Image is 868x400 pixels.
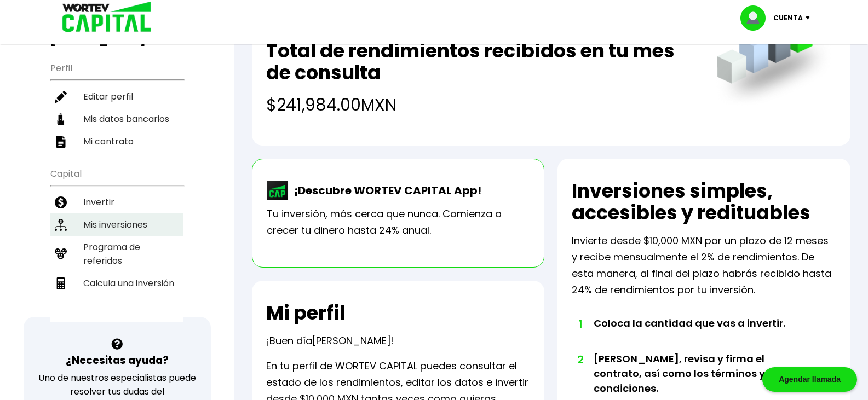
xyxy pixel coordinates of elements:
[55,277,67,289] img: calculadora-icon.17d418c4.svg
[50,20,183,47] h3: Buen día,
[55,113,67,125] img: datos-icon.10cf9172.svg
[773,10,803,26] p: Cuenta
[50,130,183,153] a: Mi contrato
[572,180,836,224] h2: Inversiones simples, accesibles y redituables
[50,85,183,108] a: Editar perfil
[55,91,67,103] img: editar-icon.952d3147.svg
[50,108,183,130] a: Mis datos bancarios
[50,56,183,153] ul: Perfil
[50,236,183,272] a: Programa de referidos
[577,316,583,332] span: 1
[312,334,391,347] span: [PERSON_NAME]
[266,40,695,84] h2: Total de rendimientos recibidos en tu mes de consulta
[55,219,67,231] img: inversiones-icon.6695dc30.svg
[289,182,481,199] p: ¡Descubre WORTEV CAPITAL App!
[50,213,183,236] a: Mis inversiones
[50,191,183,213] a: Invertir
[577,351,583,368] span: 2
[55,196,67,208] img: invertir-icon.b3b967d7.svg
[762,367,857,392] div: Agendar llamada
[55,136,67,148] img: contrato-icon.f2db500c.svg
[594,316,809,351] li: Coloca la cantidad que vas a invertir.
[572,233,836,298] p: Invierte desde $10,000 MXN por un plazo de 12 meses y recibe mensualmente el 2% de rendimientos. ...
[267,181,289,200] img: wortev-capital-app-icon
[740,5,773,31] img: profile-image
[50,161,183,322] ul: Capital
[66,352,169,368] h3: ¿Necesitas ayuda?
[55,248,67,260] img: recomiendanos-icon.9b8e9327.svg
[266,92,695,117] h4: $241,984.00 MXN
[266,333,394,349] p: ¡Buen día !
[266,302,345,324] h2: Mi perfil
[50,272,183,294] a: Calcula una inversión
[803,16,818,20] img: icon-down
[267,206,530,239] p: Tu inversión, más cerca que nunca. Comienza a crecer tu dinero hasta 24% anual.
